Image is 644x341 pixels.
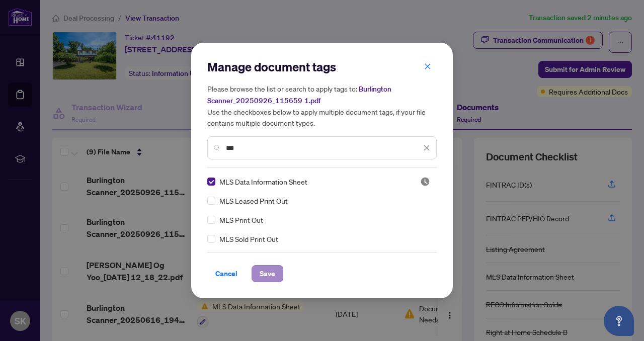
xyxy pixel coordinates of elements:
span: Save [260,266,275,282]
h5: Please browse the list or search to apply tags to: Use the checkboxes below to apply multiple doc... [207,83,437,128]
button: Open asap [604,306,634,336]
span: MLS Data Information Sheet [219,176,307,187]
span: close [424,63,431,70]
span: close [423,144,430,151]
span: MLS Print Out [219,214,263,225]
button: Cancel [207,265,246,282]
span: Pending Review [420,177,430,187]
span: Cancel [215,266,237,282]
span: MLS Leased Print Out [219,195,288,206]
button: Save [252,265,283,282]
h2: Manage document tags [207,59,437,75]
img: status [420,177,430,187]
span: MLS Sold Print Out [219,233,278,244]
